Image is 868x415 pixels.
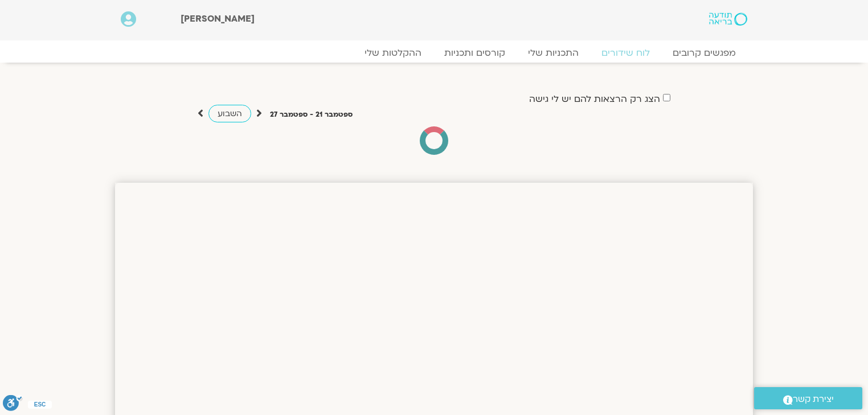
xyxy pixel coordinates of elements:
[270,109,353,121] p: ספטמבר 21 - ספטמבר 27
[590,47,661,59] a: לוח שידורים
[353,47,433,59] a: ההקלטות שלי
[517,47,590,59] a: התכניות שלי
[754,387,862,409] a: יצירת קשר
[433,47,517,59] a: קורסים ותכניות
[208,105,251,122] a: השבוע
[661,47,747,59] a: מפגשים קרובים
[181,13,255,25] span: [PERSON_NAME]
[793,392,834,407] span: יצירת קשר
[218,108,242,119] span: השבוע
[121,47,747,59] nav: Menu
[529,94,660,104] label: הצג רק הרצאות להם יש לי גישה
